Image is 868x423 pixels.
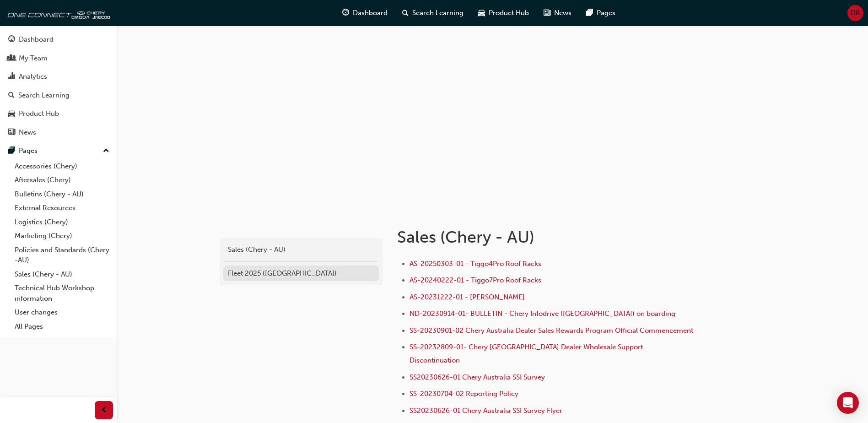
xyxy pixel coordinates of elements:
[597,8,615,18] span: Pages
[11,281,113,305] a: Technical Hub Workshop information
[4,105,113,122] a: Product Hub
[410,343,645,364] a: SS-20232809-01- Chery [GEOGRAPHIC_DATA] Dealer Wholesale Support Discontinuation
[19,146,38,156] div: Pages
[395,4,471,22] a: search-iconSearch Learning
[4,87,113,104] a: Search Learning
[8,54,15,63] span: people-icon
[11,187,113,201] a: Bulletins (Chery - AU)
[103,145,109,157] span: up-icon
[8,129,15,137] span: news-icon
[11,243,113,267] a: Policies and Standards (Chery -AU)
[579,4,623,22] a: pages-iconPages
[8,147,15,155] span: pages-icon
[410,260,541,268] a: AS-20250303-01 - Tiggo4Pro Roof Racks
[19,34,54,45] div: Dashboard
[11,229,113,243] a: Marketing (Chery)
[554,8,571,18] span: News
[851,8,860,18] span: DR
[8,110,15,118] span: car-icon
[410,390,518,398] a: SS-20230704-02 Reporting Policy
[4,68,113,85] a: Analytics
[11,267,113,282] a: Sales (Chery - AU)
[410,373,545,381] a: SS20230626-01 Chery Australia SSI Survey
[412,8,464,18] span: Search Learning
[353,8,388,18] span: Dashboard
[335,4,395,22] a: guage-iconDashboard
[471,4,536,22] a: car-iconProduct Hub
[11,320,113,334] a: All Pages
[410,407,562,415] a: SS20230626-01 Chery Australia SSI Survey Flyer
[223,242,379,258] a: Sales (Chery - AU)
[410,276,541,284] a: AS-20240222-01 - Tiggo7Pro Roof Racks
[5,4,110,22] img: oneconnect
[342,7,349,19] span: guage-icon
[19,127,36,138] div: News
[4,50,113,67] a: My Team
[11,305,113,320] a: User changes
[11,159,113,174] a: Accessories (Chery)
[586,7,593,19] span: pages-icon
[489,8,529,18] span: Product Hub
[101,405,108,416] span: prev-icon
[11,201,113,215] a: External Resources
[847,5,863,21] button: DR
[228,244,374,255] div: Sales (Chery - AU)
[837,392,859,414] div: Open Intercom Messenger
[4,31,113,48] a: Dashboard
[4,142,113,159] button: Pages
[536,4,579,22] a: news-iconNews
[402,7,409,19] span: search-icon
[410,293,525,301] a: AS-20231222-01 - [PERSON_NAME]
[19,108,59,119] div: Product Hub
[478,7,485,19] span: car-icon
[19,53,48,64] div: My Team
[397,227,697,247] h1: Sales (Chery - AU)
[410,326,693,335] a: SS-20230901-02 Chery Australia Dealer Sales Rewards Program Official Commencement
[8,92,15,100] span: search-icon
[11,173,113,187] a: Aftersales (Chery)
[228,268,374,279] div: Fleet 2025 ([GEOGRAPHIC_DATA])
[8,36,15,44] span: guage-icon
[544,7,550,19] span: news-icon
[4,124,113,141] a: News
[223,266,379,282] a: Fleet 2025 ([GEOGRAPHIC_DATA])
[4,29,113,142] button: DashboardMy TeamAnalyticsSearch LearningProduct HubNews
[11,215,113,229] a: Logistics (Chery)
[8,73,15,81] span: chart-icon
[410,309,675,318] a: ND-20230914-01- BULLETIN - Chery Infodrive ([GEOGRAPHIC_DATA]) on boarding
[19,71,47,82] div: Analytics
[18,90,70,101] div: Search Learning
